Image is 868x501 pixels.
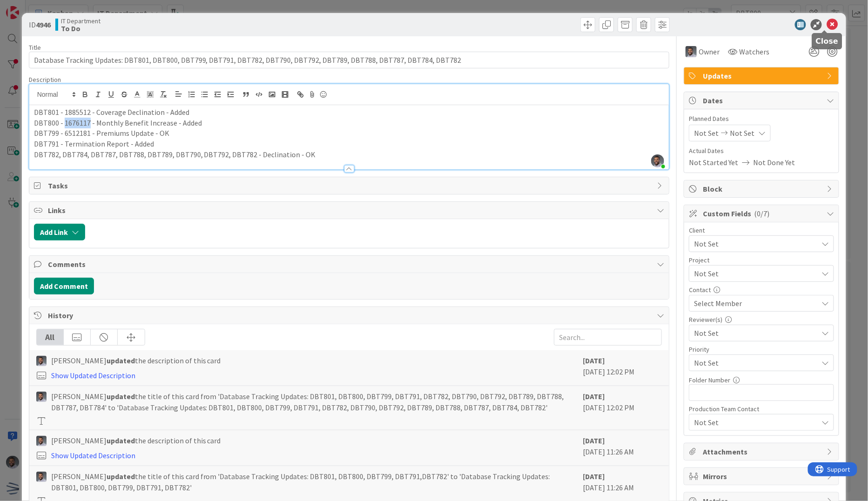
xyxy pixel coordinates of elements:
[36,472,47,482] img: FS
[689,287,834,293] div: Contact
[689,406,834,412] div: Production Team Contact
[694,327,818,339] span: Not Set
[694,356,813,369] span: Not Set
[694,237,813,250] span: Not Set
[20,1,42,13] span: Support
[61,25,100,32] b: To Do
[694,127,719,139] span: Not Set
[689,157,738,168] span: Not Started Yet
[583,436,605,445] b: [DATE]
[689,146,834,156] span: Actual Dates
[694,298,742,309] span: Select Member
[51,451,135,460] a: Show Updated Description
[694,267,813,280] span: Not Set
[689,346,834,353] div: Priority
[583,392,605,401] b: [DATE]
[583,472,605,481] b: [DATE]
[583,391,662,425] div: [DATE] 12:02 PM
[34,118,665,128] p: DBT800 - 1676117 - Monthly Benefit Increase - Added
[48,205,653,216] span: Links
[739,46,769,57] span: Watchers
[51,435,221,446] span: [PERSON_NAME] the description of this card
[554,329,662,346] input: Search...
[51,355,221,366] span: [PERSON_NAME] the description of this card
[34,278,94,294] button: Add Comment
[703,70,822,81] span: Updates
[753,157,795,168] span: Not Done Yet
[689,257,834,263] div: Project
[48,180,653,191] span: Tasks
[107,436,135,445] b: updated
[34,139,665,149] p: DBT791 - Termination Report - Added
[48,259,653,270] span: Comments
[34,224,85,240] button: Add Link
[583,435,662,461] div: [DATE] 11:26 AM
[703,446,822,457] span: Attachments
[583,355,662,381] div: [DATE] 12:02 PM
[37,329,64,345] div: All
[689,376,730,384] label: Folder Number
[51,391,579,413] span: [PERSON_NAME] the title of this card from 'Database Tracking Updates: DBT801, DBT800, DBT799, DBT...
[699,46,720,57] span: Owner
[29,75,61,84] span: Description
[34,107,665,118] p: DBT801 - 1885512 - Coverage Declination - Added
[51,471,579,493] span: [PERSON_NAME] the title of this card from 'Database Tracking Updates: DBT801, DBT800, DBT799, DBT...
[34,149,665,160] p: DBT782, DBT784, DBT787, DBT788, DBT789, DBT790, DBT792, DBT782 - Declination - OK
[36,392,47,402] img: FS
[754,209,769,218] span: ( 0/7 )
[107,356,135,365] b: updated
[48,310,653,321] span: History
[583,356,605,365] b: [DATE]
[34,128,665,139] p: DBT799 - 6512181 - Premiums Update - OK
[61,17,100,25] span: IT Department
[107,472,135,481] b: updated
[689,114,834,124] span: Planned Dates
[29,52,670,68] input: type card name here...
[703,471,822,482] span: Mirrors
[51,371,135,380] a: Show Updated Description
[651,154,664,167] img: djeBQYN5TwDXpyYgE8PwxaHb1prKLcgM.jpg
[29,19,51,30] span: ID
[36,436,47,446] img: FS
[703,95,822,106] span: Dates
[816,37,839,46] h5: Close
[29,43,41,52] label: Title
[689,227,834,234] div: Client
[703,208,822,219] span: Custom Fields
[36,20,51,29] b: 4946
[694,416,813,429] span: Not Set
[686,46,697,57] img: FS
[703,183,822,194] span: Block
[36,356,47,366] img: FS
[107,392,135,401] b: updated
[689,316,834,323] div: Reviewer(s)
[730,127,754,139] span: Not Set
